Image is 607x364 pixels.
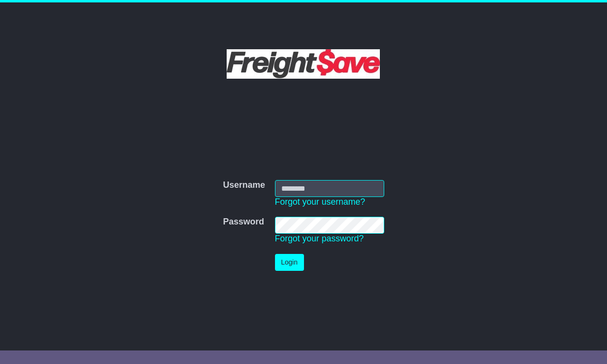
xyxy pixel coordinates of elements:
label: Username [223,180,265,191]
label: Password [223,217,264,227]
img: Freight Save [227,49,380,79]
button: Login [275,254,304,271]
a: Forgot your password? [275,234,364,243]
a: Forgot your username? [275,197,365,207]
